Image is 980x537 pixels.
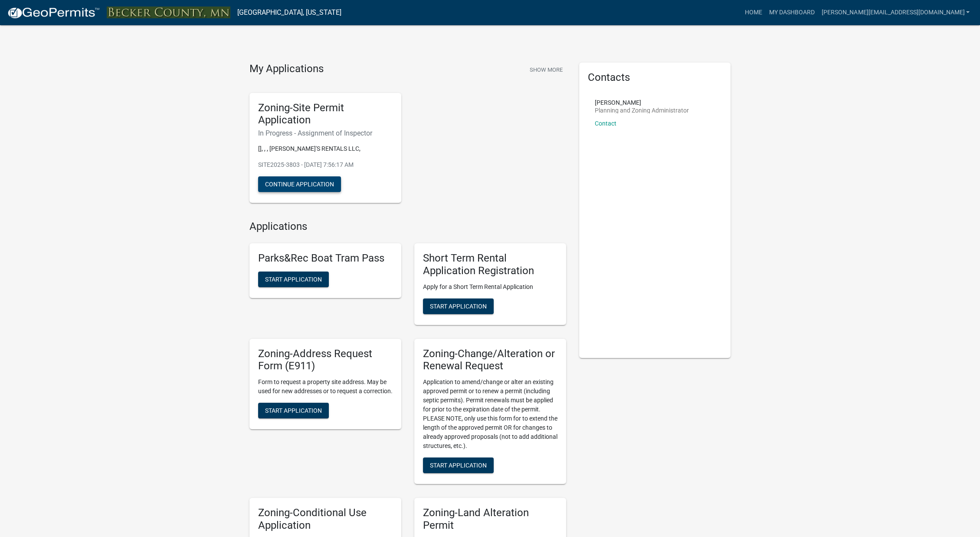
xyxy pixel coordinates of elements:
[258,144,393,153] p: [], , , [PERSON_NAME]'S RENTALS LLC,
[258,176,341,192] button: Continue Application
[526,63,566,77] button: Show More
[258,403,329,418] button: Start Application
[258,507,393,532] h5: Zoning-Conditional Use Application
[818,4,973,21] a: [PERSON_NAME][EMAIL_ADDRESS][DOMAIN_NAME]
[595,107,689,113] p: Planning and Zoning Administrator
[107,7,230,18] img: Becker County, Minnesota
[595,120,616,127] a: Contact
[423,457,494,473] button: Start Application
[258,102,393,127] h5: Zoning-Site Permit Application
[423,348,557,373] h5: Zoning-Change/Alteration or Renewal Request
[265,275,322,282] span: Start Application
[249,220,566,233] h4: Applications
[423,282,557,292] p: Apply for a Short Term Rental Application
[741,4,766,21] a: Home
[258,272,329,287] button: Start Application
[430,302,487,309] span: Start Application
[258,252,393,265] h5: Parks&Rec Boat Tram Pass
[423,507,557,532] h5: Zoning-Land Alteration Permit
[766,4,818,21] a: My Dashboard
[265,407,322,414] span: Start Application
[258,348,393,373] h5: Zoning-Address Request Form (E911)
[588,71,722,84] h5: Contacts
[237,5,341,20] a: [GEOGRAPHIC_DATA], [US_STATE]
[258,129,393,137] h6: In Progress - Assignment of Inspector
[249,63,324,76] h4: My Applications
[258,160,393,169] p: SITE2025-3803 - [DATE] 7:56:17 AM
[423,252,557,277] h5: Short Term Rental Application Registration
[595,99,689,106] p: [PERSON_NAME]
[258,378,393,396] p: Form to request a property site address. May be used for new addresses or to request a correction.
[430,462,487,469] span: Start Application
[423,298,494,314] button: Start Application
[423,378,557,451] p: Application to amend/change or alter an existing approved permit or to renew a permit (including ...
